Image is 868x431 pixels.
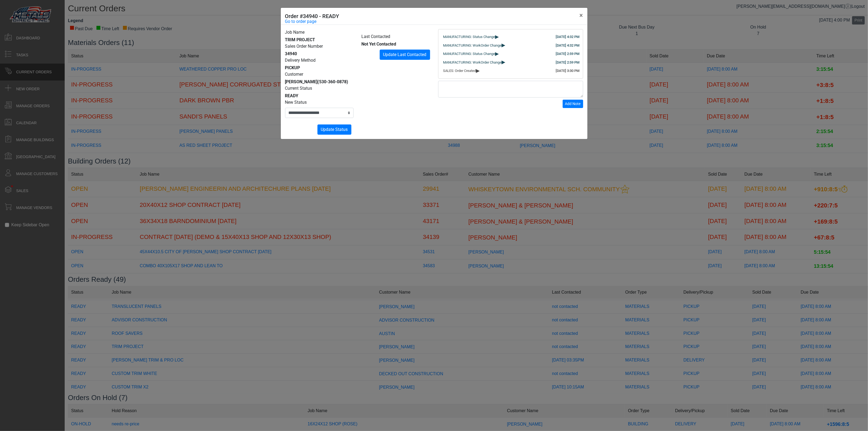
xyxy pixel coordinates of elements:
[285,57,316,64] label: Delivery Method
[285,51,354,57] div: 34940
[502,60,506,64] span: ▸
[285,43,323,50] label: Sales Order Number
[285,12,339,20] h5: Order #34940 - READY
[563,100,583,108] button: Add Note
[285,85,312,92] label: Current Status
[556,43,580,48] div: [DATE] 4:32 PM
[476,69,480,72] span: ▸
[285,18,317,25] a: Go to order page
[321,127,348,132] span: Update Status
[380,50,430,60] button: Update Last Contacted
[556,51,580,57] div: [DATE] 2:59 PM
[556,34,580,40] div: [DATE] 4:32 PM
[285,79,354,85] div: [PERSON_NAME]
[285,29,305,36] label: Job Name
[575,8,587,23] button: Close
[565,102,581,106] span: Add Note
[285,71,303,78] label: Customer
[495,35,499,38] span: ▸
[443,68,578,74] div: SALES: Order Created
[443,51,578,57] div: MANUFACTURING: Status Change
[318,79,348,84] span: (530-360-0878)
[495,52,499,55] span: ▸
[502,43,506,47] span: ▸
[443,34,578,40] div: MANUFACTURING: Status Change
[443,43,578,48] div: MANUFACTURING: WorkOrder Change
[443,60,578,65] div: MANUFACTURING: WorkOrder Change
[285,93,354,99] div: READY
[556,68,580,74] div: [DATE] 3:30 PM
[556,60,580,65] div: [DATE] 2:59 PM
[285,65,354,71] div: PICKUP
[285,37,315,42] span: TRIM PROJECT
[362,33,390,40] label: Last Contacted
[285,99,307,106] label: New Status
[362,41,396,47] span: Not Yet Contacted
[317,124,351,135] button: Update Status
